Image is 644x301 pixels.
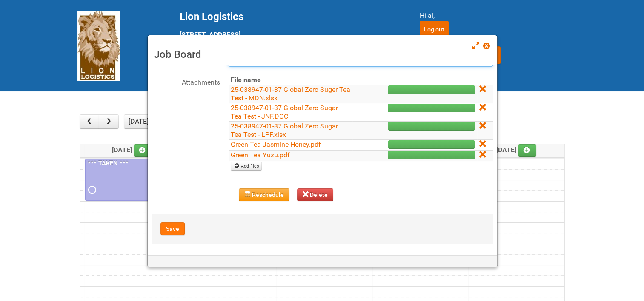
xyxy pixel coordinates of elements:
th: File name [229,75,352,85]
a: 25-038947-01-37 Global Zero Suger Tea Test - MDN.xlsx [231,85,350,102]
a: Lion Logistics [77,41,120,49]
span: Requested [88,187,94,193]
label: Attachments [152,75,220,88]
a: Add files [231,162,262,171]
input: Log out [420,21,449,38]
div: [STREET_ADDRESS] [GEOGRAPHIC_DATA] tel: [PHONE_NUMBER] [180,11,398,71]
span: [DATE] [496,146,537,154]
a: Add an event [134,144,152,157]
button: Delete [297,188,334,201]
h3: Job Board [154,48,491,61]
a: 25-038947-01-37 Global Zero Sugar Tea Test - JNF.DOC [231,104,338,120]
div: Hi al, [420,11,567,21]
button: Reschedule [239,188,289,201]
a: Green Tea Yuzu.pdf [231,151,290,159]
button: Save [160,222,185,235]
a: Add an event [518,144,537,157]
a: 25-038947-01-37 Global Zero Sugar Tea Test - LPF.xlsx [231,122,338,139]
span: Lion Logistics [180,11,243,23]
a: Green Tea Jasmine Honey.pdf [231,140,321,148]
img: Lion Logistics [77,11,120,81]
button: [DATE] [124,114,153,129]
span: [DATE] [112,146,152,154]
